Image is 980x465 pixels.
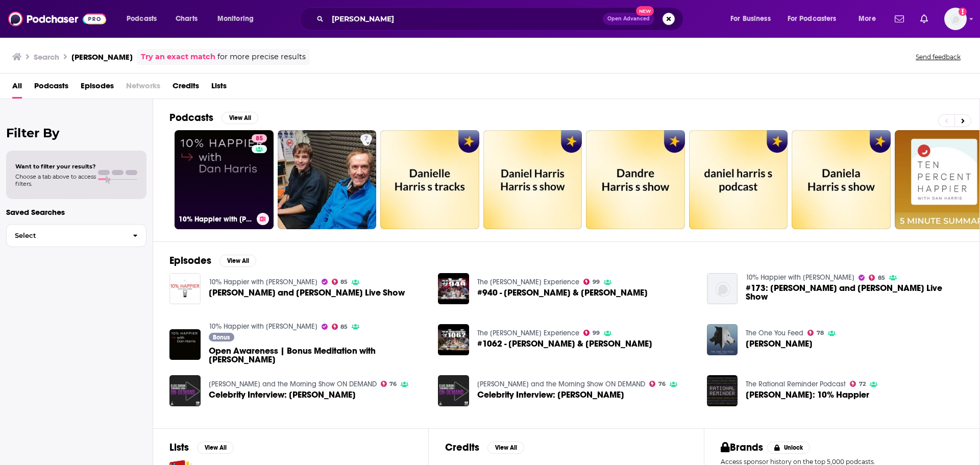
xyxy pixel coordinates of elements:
[944,8,967,30] span: Logged in as RebRoz5
[213,334,230,340] span: Bonus
[364,134,368,144] span: 7
[126,78,160,99] span: Networks
[445,441,524,454] a: CreditsView All
[746,284,963,301] a: #173: Sam Harris and Dan Harris Live Show
[707,273,738,304] img: #173: Sam Harris and Dan Harris Live Show
[169,111,258,124] a: PodcastsView All
[6,224,146,247] button: Select
[487,442,524,454] button: View All
[477,278,579,286] a: The Joe Rogan Experience
[209,390,356,399] a: Celebrity Interview: Dan Harris
[859,382,866,386] span: 72
[788,12,837,26] span: For Podcasters
[340,280,348,284] span: 85
[593,331,600,335] span: 99
[746,339,813,348] a: Dan Harris
[781,11,851,27] button: open menu
[658,382,666,386] span: 76
[850,381,866,387] a: 72
[807,330,824,336] a: 78
[944,8,967,30] img: User Profile
[256,134,263,144] span: 85
[309,7,693,31] div: Search podcasts, credits, & more...
[6,207,146,217] p: Saved Searches
[767,442,811,454] button: Unlock
[438,273,469,304] img: #940 - Sam Harris & Dan Harris
[219,255,256,267] button: View All
[71,52,133,62] h3: [PERSON_NAME]
[477,288,648,297] span: #940 - [PERSON_NAME] & [PERSON_NAME]
[944,8,967,30] button: Show profile menu
[7,232,125,239] span: Select
[851,11,889,27] button: open menu
[746,339,813,348] span: [PERSON_NAME]
[209,390,356,399] span: Celebrity Interview: [PERSON_NAME]
[169,273,201,304] a: Sam Harris and Dan Harris Live Show
[169,441,234,454] a: ListsView All
[477,380,645,388] a: Elvis Duran and the Morning Show ON DEMAND
[328,11,603,27] input: Search podcasts, credits, & more...
[119,11,170,27] button: open menu
[636,6,654,16] span: New
[169,11,204,27] a: Charts
[8,9,106,29] a: Podchaser - Follow, Share and Rate Podcasts
[169,254,211,267] h2: Episodes
[913,53,964,61] button: Send feedback
[169,111,213,124] h2: Podcasts
[332,324,348,330] a: 85
[34,52,59,62] h3: Search
[746,390,869,399] a: Dan Harris: 10% Happier
[209,288,405,297] span: [PERSON_NAME] and [PERSON_NAME] Live Show
[209,278,317,286] a: 10% Happier with Dan Harris
[209,347,426,364] span: Open Awareness | Bonus Meditation with [PERSON_NAME]
[477,390,624,399] a: Celebrity Interview: Dan Harris
[607,16,650,21] span: Open Advanced
[173,78,199,99] span: Credits
[15,163,96,170] span: Want to filter your results?
[175,130,274,229] a: 8510% Happier with [PERSON_NAME]
[477,390,624,399] span: Celebrity Interview: [PERSON_NAME]
[217,12,254,26] span: Monitoring
[746,390,869,399] span: [PERSON_NAME]: 10% Happier
[34,78,68,99] a: Podcasts
[746,329,803,337] a: The One You Feed
[169,254,256,267] a: EpisodesView All
[169,375,201,406] a: Celebrity Interview: Dan Harris
[707,324,738,355] img: Dan Harris
[252,134,267,142] a: 85
[723,11,783,27] button: open menu
[721,441,763,454] h2: Brands
[583,279,600,285] a: 99
[878,276,885,280] span: 85
[210,11,267,27] button: open menu
[445,441,479,454] h2: Credits
[746,380,846,388] a: The Rational Reminder Podcast
[477,329,579,337] a: The Joe Rogan Experience
[217,51,306,63] span: for more precise results
[12,78,22,99] span: All
[891,10,908,28] a: Show notifications dropdown
[381,381,397,387] a: 76
[649,381,666,387] a: 76
[209,288,405,297] a: Sam Harris and Dan Harris Live Show
[603,13,654,25] button: Open AdvancedNew
[169,329,201,360] img: Open Awareness | Bonus Meditation with Dan Harris
[583,330,600,336] a: 99
[141,51,215,63] a: Try an exact match
[730,12,771,26] span: For Business
[81,78,114,99] a: Episodes
[438,375,469,406] img: Celebrity Interview: Dan Harris
[211,78,227,99] a: Lists
[197,442,234,454] button: View All
[209,380,377,388] a: Elvis Duran and the Morning Show ON DEMAND
[746,273,854,282] a: 10% Happier with Dan Harris
[179,215,253,224] h3: 10% Happier with [PERSON_NAME]
[477,288,648,297] a: #940 - Sam Harris & Dan Harris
